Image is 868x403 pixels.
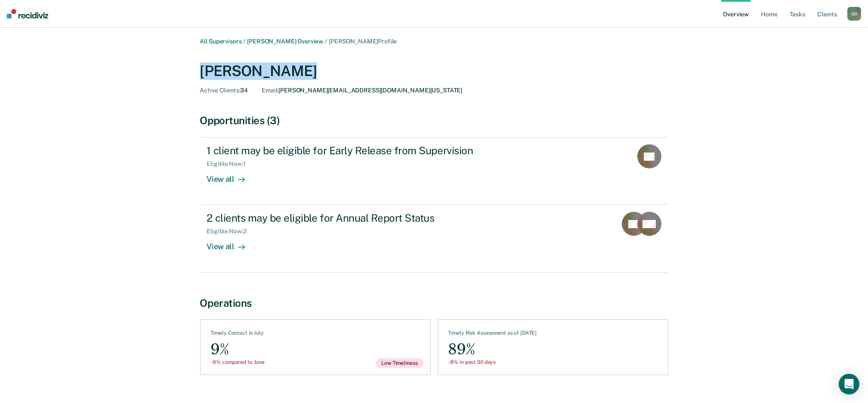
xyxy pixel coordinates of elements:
div: Eligible Now : 2 [207,228,253,235]
div: View all [207,235,255,252]
a: 1 client may be eligible for Early Release from SupervisionEligible Now:1View all [200,137,668,205]
div: 9% [211,340,265,359]
div: -8% in past 30 days [448,359,537,365]
div: Open Intercom Messenger [839,374,859,394]
a: [PERSON_NAME] Overview [247,38,323,45]
span: Active Clients : [200,87,241,94]
div: Opportunities (3) [200,114,668,127]
span: / [241,38,247,45]
div: Operations [200,297,668,309]
a: 2 clients may be eligible for Annual Report StatusEligible Now:2View all [200,205,668,272]
div: -9% compared to June [211,359,265,365]
div: 34 [200,87,248,94]
div: 89% [448,340,537,359]
div: Timely Contact in July [211,330,265,339]
button: OO [847,7,861,21]
span: Email : [262,87,278,94]
div: 1 client may be eligible for Early Release from Supervision [207,144,509,157]
div: View all [207,168,255,184]
div: Eligible Now : 1 [207,160,253,168]
div: O O [847,7,861,21]
div: [PERSON_NAME][EMAIL_ADDRESS][DOMAIN_NAME][US_STATE] [262,87,462,94]
span: Low Timeliness [376,358,423,368]
div: [PERSON_NAME] [200,62,668,80]
a: All Supervisors [200,38,242,45]
div: Timely Risk Assessment as of [DATE] [448,330,537,339]
span: [PERSON_NAME] Profile [329,38,397,45]
span: / [323,38,329,45]
img: Recidiviz [7,9,48,18]
div: 2 clients may be eligible for Annual Report Status [207,212,509,224]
